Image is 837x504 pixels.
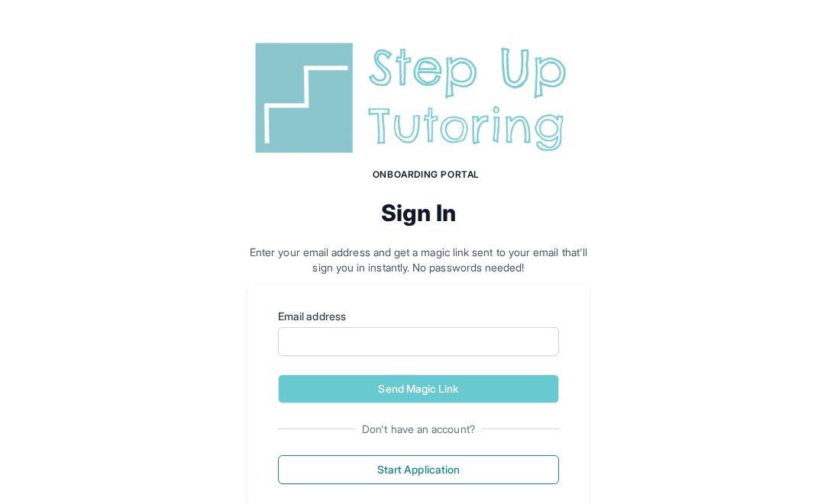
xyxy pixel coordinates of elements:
[263,169,590,181] h1: Onboarding Portal
[278,309,559,324] label: Email address
[247,199,590,226] h2: Sign In
[247,245,590,275] p: Enter your email address and get a magic link sent to your email that'll sign you in instantly. N...
[247,37,590,159] img: Step Up Tutoring horizontal logo
[356,422,481,437] span: Don't have an account?
[278,455,559,484] button: Start Application
[278,374,559,403] button: Send Magic Link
